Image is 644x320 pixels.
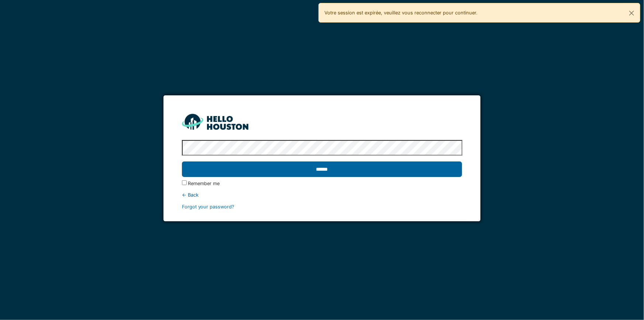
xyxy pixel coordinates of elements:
img: HH_line-BYnF2_Hg.png [182,114,248,130]
a: Forgot your password? [182,204,235,210]
div: Votre session est expirée, veuillez vous reconnecter pour continuer. [318,3,641,23]
label: Remember me [188,180,220,187]
div: ← Back [182,191,462,198]
button: Close [623,3,640,23]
